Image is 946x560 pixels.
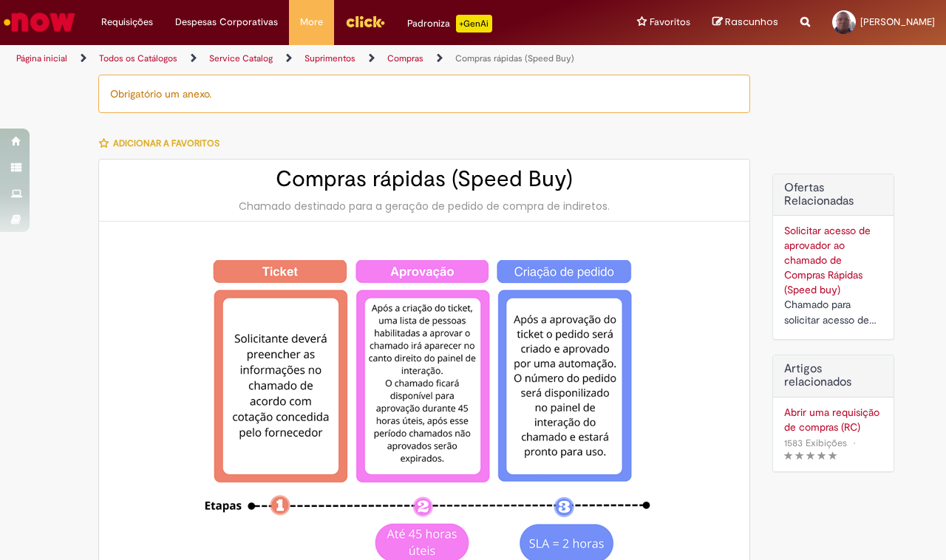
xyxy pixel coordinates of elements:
[114,199,735,214] div: Chamado destinado para a geração de pedido de compra de indiretos.
[784,224,871,296] a: Solicitar acesso de aprovador ao chamado de Compras Rápidas (Speed buy)
[300,15,323,30] span: More
[387,52,423,64] a: Compras
[345,10,385,33] img: click_logo_yellow_360x200.png
[114,167,735,191] h2: Compras rápidas (Speed Buy)
[113,137,220,149] span: Adicionar a Favoritos
[98,75,750,113] div: Obrigatório um anexo.
[98,128,228,159] button: Adicionar a Favoritos
[456,15,492,33] p: +GenAi
[209,52,273,64] a: Service Catalog
[407,15,492,33] div: Padroniza
[850,433,859,453] span: •
[784,297,882,328] div: Chamado para solicitar acesso de aprovador ao ticket de Speed buy
[784,405,882,434] a: Abrir uma requisição de compras (RC)
[860,16,935,28] span: [PERSON_NAME]
[11,45,619,72] ul: Trilhas de página
[650,15,690,30] span: Favoritos
[712,16,778,30] a: Rascunhos
[304,52,355,64] a: Suprimentos
[784,437,847,449] span: 1583 Exibições
[725,15,778,29] span: Rascunhos
[16,52,67,64] a: Página inicial
[784,182,882,208] h2: Ofertas Relacionadas
[1,7,78,37] img: ServiceNow
[175,15,278,30] span: Despesas Corporativas
[101,15,153,30] span: Requisições
[99,52,177,64] a: Todos os Catálogos
[455,52,574,64] a: Compras rápidas (Speed Buy)
[784,363,882,389] h3: Artigos relacionados
[772,174,894,340] div: Ofertas Relacionadas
